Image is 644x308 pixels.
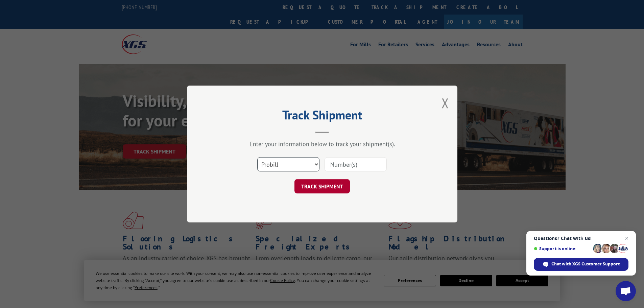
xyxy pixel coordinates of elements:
[623,234,631,242] span: Close chat
[534,258,628,271] div: Chat with XGS Customer Support
[221,140,424,148] div: Enter your information below to track your shipment(s).
[294,179,350,193] button: TRACK SHIPMENT
[221,110,424,123] h2: Track Shipment
[551,261,620,267] span: Chat with XGS Customer Support
[325,157,387,171] input: Number(s)
[442,94,449,112] button: Close modal
[534,246,591,251] span: Support is online
[616,281,636,301] div: Open chat
[534,236,628,241] span: Questions? Chat with us!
